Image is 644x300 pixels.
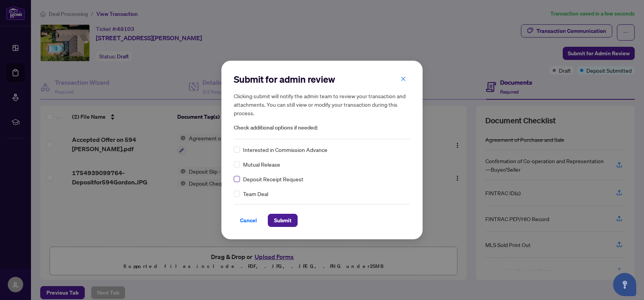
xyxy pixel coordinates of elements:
[234,73,410,85] h2: Submit for admin review
[401,76,406,82] span: close
[243,145,327,154] span: Interested in Commission Advance
[234,123,410,132] span: Check additional options if needed:
[274,214,291,227] span: Submit
[243,160,280,169] span: Mutual Release
[234,214,263,227] button: Cancel
[613,273,636,296] button: Open asap
[234,92,410,117] h5: Clicking submit will notify the admin team to review your transaction and attachments. You can st...
[268,214,298,227] button: Submit
[243,189,268,198] span: Team Deal
[240,214,257,227] span: Cancel
[243,175,303,183] span: Deposit Receipt Request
